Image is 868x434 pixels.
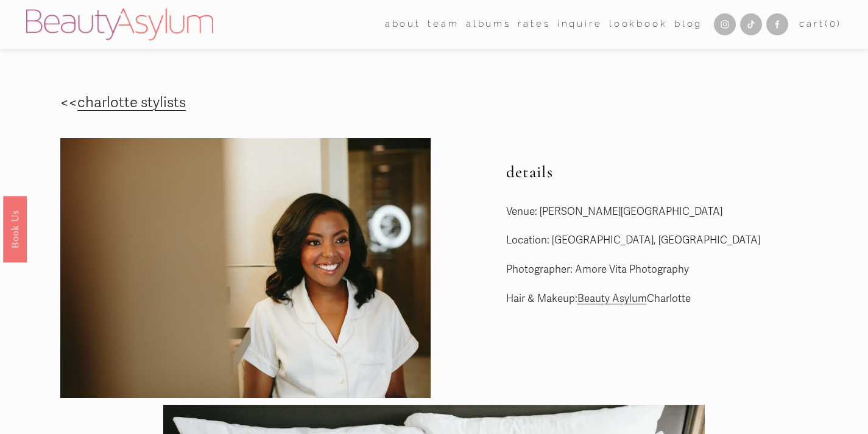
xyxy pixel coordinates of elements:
[766,13,788,35] a: Facebook
[506,231,774,250] p: Location: [GEOGRAPHIC_DATA], [GEOGRAPHIC_DATA]
[428,15,459,34] a: folder dropdown
[714,13,736,35] a: Instagram
[506,163,774,182] h2: details
[60,90,431,116] p: <<
[428,16,459,33] span: team
[740,13,762,35] a: TikTok
[577,292,647,305] a: Beauty Asylum
[799,16,842,33] a: 0 items in cart
[385,16,421,33] span: about
[830,18,838,29] span: 0
[674,15,702,34] a: Blog
[506,203,774,222] p: Venue: [PERSON_NAME][GEOGRAPHIC_DATA]
[77,94,186,111] a: charlotte stylists
[3,195,27,262] a: Book Us
[385,15,421,34] a: folder dropdown
[26,9,213,40] img: Beauty Asylum | Bridal Hair &amp; Makeup Charlotte &amp; Atlanta
[518,15,550,34] a: Rates
[506,261,774,279] p: Photographer: Amore Vita Photography
[609,15,668,34] a: Lookbook
[466,15,511,34] a: albums
[825,18,842,29] span: ( )
[506,290,774,309] p: Hair & Makeup: Charlotte
[557,15,602,34] a: Inquire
